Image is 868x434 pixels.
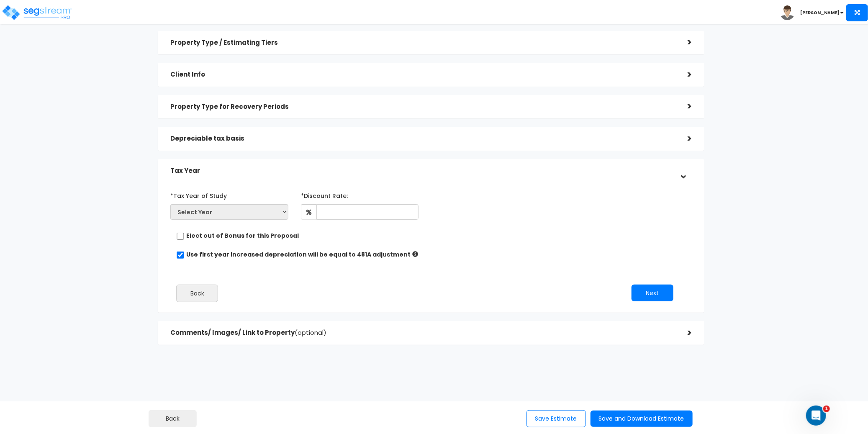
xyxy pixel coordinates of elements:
[186,231,299,240] label: Elect out of Bonus for this Proposal
[675,68,692,81] div: >
[176,285,218,302] button: Back
[170,103,675,110] h5: Property Type for Recovery Periods
[186,250,411,259] label: Use first year increased depreciation will be equal to 481A adjustment
[170,189,227,200] label: *Tax Year of Study
[295,328,326,337] span: (optional)
[675,132,692,145] div: >
[1,4,72,21] img: logo_pro_r.png
[412,251,418,257] i: If checked: Increased depreciation = Aggregated Post-Study (up to Tax Year) – Prior Accumulated D...
[675,36,692,49] div: >
[800,10,840,16] b: [PERSON_NAME]
[170,167,675,175] h5: Tax Year
[806,406,826,426] iframe: Intercom live chat
[675,100,692,113] div: >
[170,39,675,46] h5: Property Type / Estimating Tiers
[170,135,675,142] h5: Depreciable tax basis
[149,410,197,427] button: Back
[526,410,586,427] button: Save Estimate
[170,329,675,336] h5: Comments/ Images/ Link to Property
[591,411,693,427] button: Save and Download Estimate
[780,5,795,20] img: avatar.png
[677,162,690,179] div: >
[170,71,675,78] h5: Client Info
[632,285,673,301] button: Next
[301,189,348,200] label: *Discount Rate:
[675,326,692,339] div: >
[823,406,830,412] span: 1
